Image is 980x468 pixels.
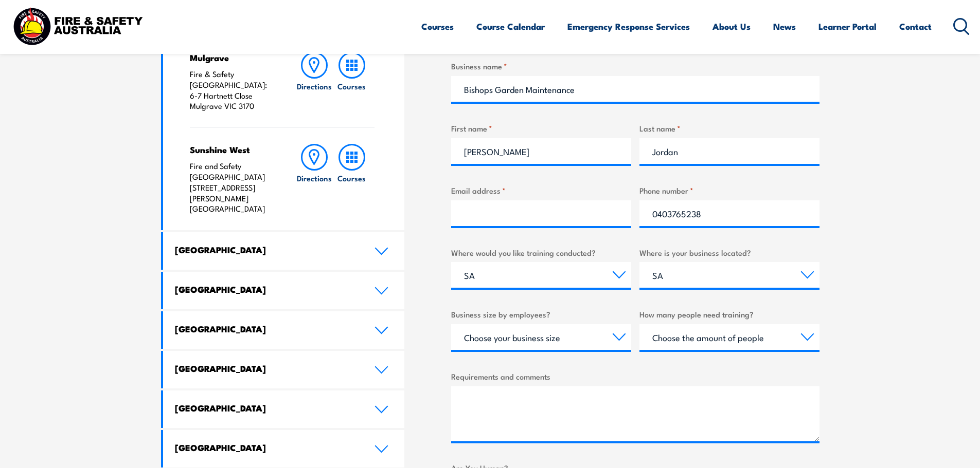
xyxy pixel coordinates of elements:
a: [GEOGRAPHIC_DATA] [163,351,405,388]
h6: Courses [337,81,366,91]
a: Emergency Response Services [567,13,690,40]
label: First name [451,122,631,134]
label: Where would you like training conducted? [451,247,631,258]
a: News [773,13,796,40]
a: Learner Portal [818,13,877,40]
h4: [GEOGRAPHIC_DATA] [175,442,359,453]
label: Business name [451,60,819,72]
label: Where is your business located? [639,247,819,258]
h4: [GEOGRAPHIC_DATA] [175,323,359,334]
a: Courses [333,144,370,214]
h4: [GEOGRAPHIC_DATA] [175,402,359,414]
a: Courses [333,52,370,111]
label: How many people need training? [639,308,819,320]
a: Courses [421,13,454,40]
h4: Mulgrave [190,52,276,63]
label: Email address [451,184,631,196]
a: [GEOGRAPHIC_DATA] [163,272,405,309]
h4: [GEOGRAPHIC_DATA] [175,363,359,374]
a: [GEOGRAPHIC_DATA] [163,232,405,270]
h4: Sunshine West [190,144,276,155]
a: Contact [899,13,932,40]
h6: Directions [297,81,332,91]
a: [GEOGRAPHIC_DATA] [163,390,405,428]
h6: Directions [297,173,332,183]
label: Last name [639,122,819,134]
a: Course Calendar [476,13,545,40]
h4: [GEOGRAPHIC_DATA] [175,244,359,255]
h6: Courses [337,173,366,183]
label: Phone number [639,184,819,196]
label: Requirements and comments [451,370,819,382]
p: Fire and Safety [GEOGRAPHIC_DATA] [STREET_ADDRESS][PERSON_NAME] [GEOGRAPHIC_DATA] [190,161,276,214]
a: [GEOGRAPHIC_DATA] [163,311,405,349]
h4: [GEOGRAPHIC_DATA] [175,284,359,295]
a: [GEOGRAPHIC_DATA] [163,430,405,467]
a: Directions [296,52,333,111]
a: About Us [712,13,751,40]
a: Directions [296,144,333,214]
label: Business size by employees? [451,308,631,320]
p: Fire & Safety [GEOGRAPHIC_DATA]: 6-7 Hartnett Close Mulgrave VIC 3170 [190,69,276,111]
